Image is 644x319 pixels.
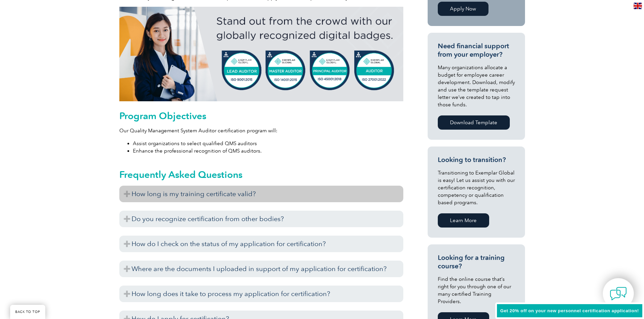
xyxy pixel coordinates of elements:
h3: Where are the documents I uploaded in support of my application for certification? [119,261,403,277]
li: Assist organizations to select qualified QMS auditors [133,140,403,147]
a: Learn More [438,213,489,228]
img: badges [119,7,403,101]
p: Our Quality Management System Auditor certification program will: [119,127,403,134]
a: Apply Now [438,2,488,16]
h3: Do you recognize certification from other bodies? [119,211,403,227]
img: contact-chat.png [610,285,627,302]
h2: Program Objectives [119,110,403,121]
h3: How long does it take to process my application for certification? [119,286,403,302]
h3: Looking for a training course? [438,254,515,270]
a: Download Template [438,115,510,130]
h3: Need financial support from your employer? [438,42,515,59]
img: en [634,3,642,9]
span: Get 20% off on your new personnel certification application! [500,308,639,313]
p: Find the online course that’s right for you through one of our many certified Training Providers. [438,275,515,305]
h2: Frequently Asked Questions [119,169,403,180]
a: BACK TO TOP [10,305,45,319]
p: Many organizations allocate a budget for employee career development. Download, modify and use th... [438,64,515,108]
h3: How long is my training certificate valid? [119,186,403,202]
p: Transitioning to Exemplar Global is easy! Let us assist you with our certification recognition, c... [438,169,515,206]
h3: Looking to transition? [438,156,515,164]
li: Enhance the professional recognition of QMS auditors. [133,147,403,155]
h3: How do I check on the status of my application for certification? [119,236,403,252]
